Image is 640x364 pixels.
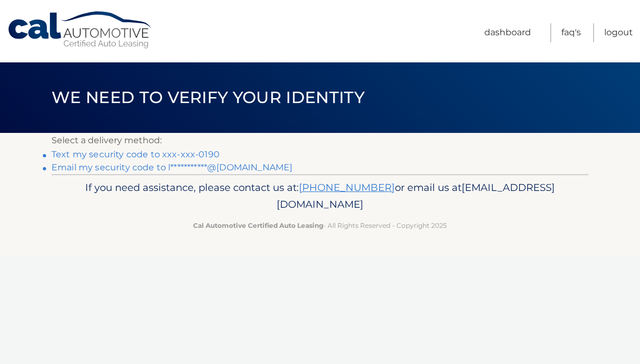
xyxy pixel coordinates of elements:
a: Cal Automotive [7,11,153,49]
a: FAQ's [561,23,581,42]
a: [PHONE_NUMBER] [299,181,395,194]
p: Select a delivery method: [52,133,588,148]
a: Dashboard [484,23,531,42]
p: If you need assistance, please contact us at: or email us at [59,179,581,214]
a: Logout [604,23,633,42]
strong: Cal Automotive Certified Auto Leasing [193,221,323,229]
a: Text my security code to xxx-xxx-0190 [52,149,220,159]
span: We need to verify your identity [52,87,364,107]
p: - All Rights Reserved - Copyright 2025 [59,220,581,231]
